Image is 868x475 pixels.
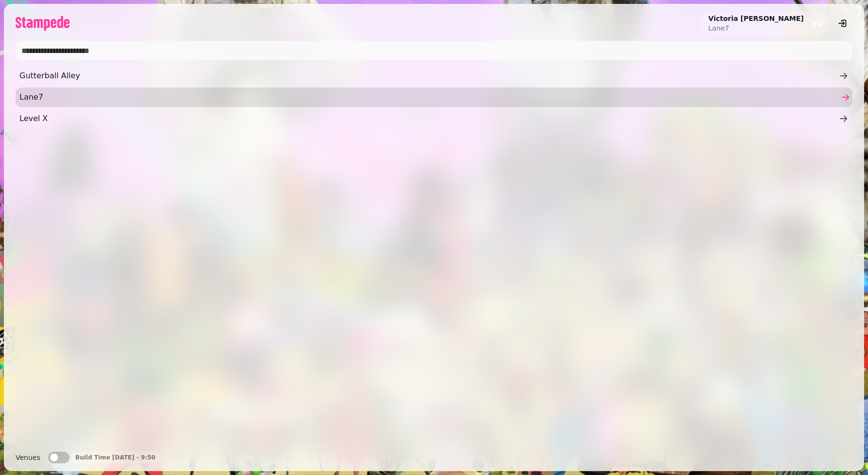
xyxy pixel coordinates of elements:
[19,113,839,124] span: Level X
[708,14,804,23] h2: Victoria [PERSON_NAME]
[708,23,804,33] p: Lane7
[16,16,70,31] img: logo
[19,91,839,103] span: Lane7
[16,88,852,107] a: Lane7
[16,109,852,128] a: Level X
[19,70,839,82] span: Gutterball Alley
[811,19,824,27] span: VG
[16,452,40,463] label: Venues
[833,14,852,33] button: logout
[16,66,852,86] a: Gutterball Alley
[75,454,156,461] p: Build Time [DATE] - 9:50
